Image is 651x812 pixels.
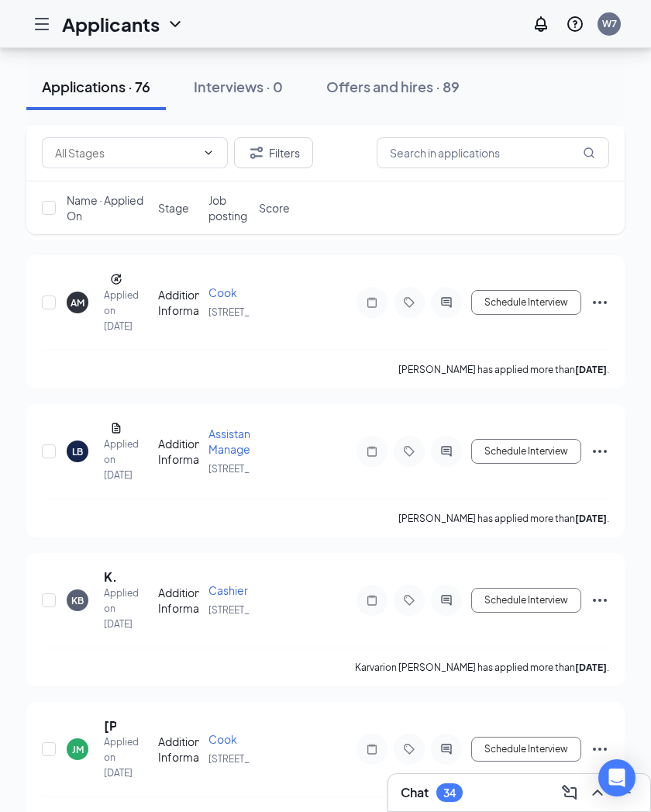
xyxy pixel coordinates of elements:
svg: ActiveChat [437,743,456,755]
svg: Note [363,445,381,458]
div: 34 [443,786,456,800]
div: W7 [602,17,617,30]
button: Filter Filters [234,137,313,168]
span: Assistant Manager [208,427,254,456]
b: [DATE] [575,513,607,524]
svg: ComposeMessage [560,783,579,802]
div: Applied on [DATE] [104,734,116,781]
svg: QuestionInfo [566,15,584,33]
span: Cashier [208,583,248,597]
svg: Filter [247,143,266,162]
h5: [PERSON_NAME] [104,717,116,734]
div: AM [71,296,84,309]
span: Cook [208,732,237,746]
button: ComposeMessage [557,780,582,805]
div: Offers and hires · 89 [326,77,460,96]
button: Schedule Interview [471,439,581,464]
button: Schedule Interview [471,290,581,315]
p: Karvarion [PERSON_NAME] has applied more than . [355,661,609,674]
svg: Tag [400,594,418,606]
h5: Karvarion [PERSON_NAME] [104,568,116,586]
input: All Stages [55,144,196,161]
p: [PERSON_NAME] has applied more than . [398,363,609,376]
svg: ChevronDown [166,15,184,33]
svg: ActiveChat [437,445,456,458]
svg: Note [363,594,381,606]
span: Cook [208,285,237,299]
div: Additional Information [158,287,199,318]
svg: Ellipses [591,293,609,312]
input: Search in applications [377,137,609,168]
span: Name · Applied On [67,192,149,223]
svg: Ellipses [591,740,609,758]
svg: MagnifyingGlass [583,147,595,159]
b: [DATE] [575,662,607,673]
span: [STREET_ADDRESS] [208,463,297,475]
span: Stage [158,200,189,216]
svg: Document [110,422,122,434]
div: LB [72,445,83,458]
span: Score [259,200,290,216]
svg: Ellipses [591,442,609,461]
svg: Tag [400,743,418,755]
div: Applications · 76 [42,77,150,96]
button: Schedule Interview [471,737,581,762]
svg: Tag [400,296,418,309]
div: Open Intercom Messenger [598,759,635,796]
svg: ActiveChat [437,594,456,606]
div: Applied on [DATE] [104,288,116,334]
span: [STREET_ADDRESS] [208,753,297,765]
b: [DATE] [575,364,607,375]
svg: Ellipses [591,591,609,610]
div: Applied on [DATE] [104,586,116,632]
span: Job posting [208,192,250,223]
p: [PERSON_NAME] has applied more than . [398,512,609,525]
h1: Applicants [62,11,160,37]
span: [STREET_ADDRESS] [208,604,297,616]
h3: Chat [401,784,429,801]
svg: ChevronUp [588,783,607,802]
div: Additional Information [158,436,199,467]
svg: Reapply [110,273,122,285]
div: Interviews · 0 [194,77,283,96]
div: JM [72,743,84,756]
svg: Notifications [532,15,550,33]
button: ChevronUp [585,780,610,805]
svg: Hamburger [33,15,51,33]
span: [STREET_ADDRESS] [208,306,297,318]
div: Additional Information [158,585,199,616]
div: Applied on [DATE] [104,437,116,483]
div: KB [71,594,84,607]
div: Additional Information [158,734,199,765]
svg: Tag [400,445,418,458]
svg: ActiveChat [437,296,456,309]
svg: Note [363,743,381,755]
button: Schedule Interview [471,588,581,613]
svg: ChevronDown [202,147,215,159]
svg: Note [363,296,381,309]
